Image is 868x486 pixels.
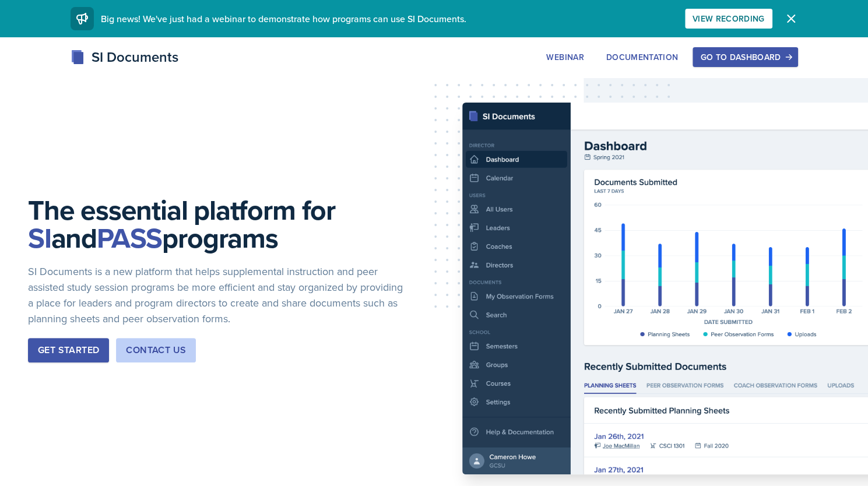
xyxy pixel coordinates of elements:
div: Contact Us [126,343,186,357]
div: SI Documents [71,47,178,68]
div: Get Started [38,343,99,357]
span: Big news! We've just had a webinar to demonstrate how programs can use SI Documents. [101,12,466,25]
button: Go to Dashboard [693,47,797,67]
div: Go to Dashboard [700,52,790,62]
button: Documentation [599,47,686,67]
div: View Recording [693,14,765,23]
button: Contact Us [116,338,196,362]
button: Webinar [539,47,591,67]
button: View Recording [685,9,772,29]
div: Documentation [606,52,679,62]
button: Get Started [28,338,109,362]
div: Webinar [546,52,584,62]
